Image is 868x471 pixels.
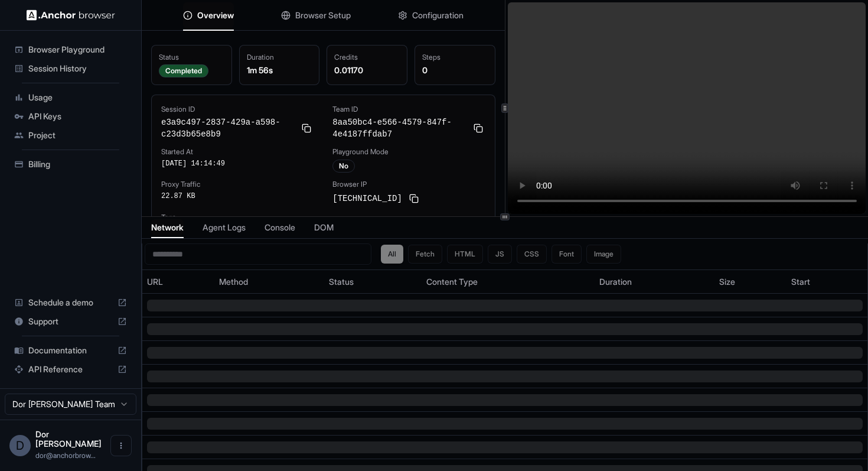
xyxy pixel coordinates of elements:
[110,435,132,456] button: Open menu
[599,276,709,288] div: Duration
[332,105,485,114] div: Team ID
[28,129,127,141] span: Project
[334,64,400,76] div: 0.01170
[28,297,113,308] span: Schedule a demo
[147,276,210,288] div: URL
[151,222,184,233] span: Network
[9,126,132,145] div: Project
[9,360,132,379] div: API Reference
[161,116,295,140] span: e3a9c497-2837-429a-a598-c23d3b65e8b9
[9,59,132,78] div: Session History
[332,147,485,157] div: Playground Mode
[265,222,295,233] span: Console
[28,63,127,74] span: Session History
[9,155,132,174] div: Billing
[332,160,355,173] div: No
[9,312,132,331] div: Support
[791,276,863,288] div: Start
[161,105,314,114] div: Session ID
[219,276,319,288] div: Method
[28,316,113,327] span: Support
[35,451,96,460] span: dor@anchorbrowser.io
[9,107,132,126] div: API Keys
[27,9,115,21] img: Anchor Logo
[161,180,314,189] div: Proxy Traffic
[314,222,334,233] span: DOM
[203,222,246,233] span: Agent Logs
[9,293,132,312] div: Schedule a demo
[329,276,417,288] div: Status
[9,435,31,456] div: D
[332,193,402,204] span: [TECHNICAL_ID]
[161,159,314,168] div: [DATE] 14:14:49
[719,276,782,288] div: Size
[28,158,127,170] span: Billing
[9,88,132,107] div: Usage
[161,147,314,157] div: Started At
[28,345,113,356] span: Documentation
[422,53,488,62] div: Steps
[9,341,132,360] div: Documentation
[426,276,590,288] div: Content Type
[412,9,464,21] span: Configuration
[247,53,312,62] div: Duration
[35,429,102,449] span: Dor Dankner
[28,92,127,103] span: Usage
[159,64,208,77] div: Completed
[161,213,485,222] div: Tags
[332,116,466,140] span: 8aa50bc4-e566-4579-847f-4e4187ffdab7
[28,363,113,375] span: API Reference
[332,180,485,189] div: Browser IP
[9,40,132,59] div: Browser Playground
[197,9,234,21] span: Overview
[161,191,314,201] div: 22.87 KB
[159,53,224,62] div: Status
[247,64,312,76] div: 1m 56s
[422,64,488,76] div: 0
[28,44,127,56] span: Browser Playground
[295,9,351,21] span: Browser Setup
[334,53,400,62] div: Credits
[28,111,127,122] span: API Keys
